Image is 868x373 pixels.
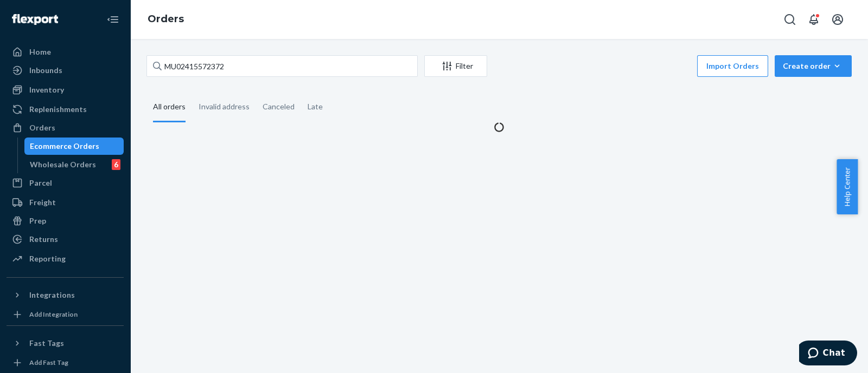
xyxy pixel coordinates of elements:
[153,93,186,122] div: All orders
[29,290,75,300] div: Integrations
[7,43,124,61] a: Home
[30,141,99,152] div: Ecommerce Orders
[29,84,64,95] div: Inventory
[148,13,184,25] a: Orders
[102,9,124,30] button: Close Navigation
[7,212,124,230] a: Prep
[263,93,295,121] div: Canceled
[7,308,124,321] a: Add Integration
[7,101,124,118] a: Replenishments
[24,156,124,173] a: Wholesale Orders6
[112,159,120,170] div: 6
[697,55,768,77] button: Import Orders
[308,93,323,121] div: Late
[29,47,51,57] div: Home
[7,231,124,248] a: Returns
[425,61,487,71] div: Filter
[7,62,124,79] a: Inbounds
[12,14,58,25] img: Flexport logo
[146,55,418,77] input: Search orders
[199,93,250,121] div: Invalid address
[7,250,124,267] a: Reporting
[799,341,857,368] iframe: Opens a widget where you can chat to one of our agents
[803,9,825,30] button: Open notifications
[7,174,124,192] a: Parcel
[7,194,124,211] a: Freight
[827,9,848,30] button: Open account menu
[29,253,66,264] div: Reporting
[30,159,96,170] div: Wholesale Orders
[29,122,55,133] div: Orders
[7,335,124,352] button: Fast Tags
[783,61,844,71] div: Create order
[29,310,78,319] div: Add Integration
[29,65,62,76] div: Inbounds
[7,119,124,136] a: Orders
[29,358,68,367] div: Add Fast Tag
[779,9,801,30] button: Open Search Box
[29,234,58,245] div: Returns
[775,55,852,77] button: Create order
[29,215,46,226] div: Prep
[24,138,124,155] a: Ecommerce Orders
[139,4,193,35] ol: breadcrumbs
[29,338,64,349] div: Fast Tags
[7,81,124,99] a: Inventory
[424,55,487,77] button: Filter
[7,286,124,304] button: Integrations
[7,356,124,369] a: Add Fast Tag
[837,159,858,214] button: Help Center
[29,178,52,188] div: Parcel
[29,104,87,115] div: Replenishments
[29,197,56,208] div: Freight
